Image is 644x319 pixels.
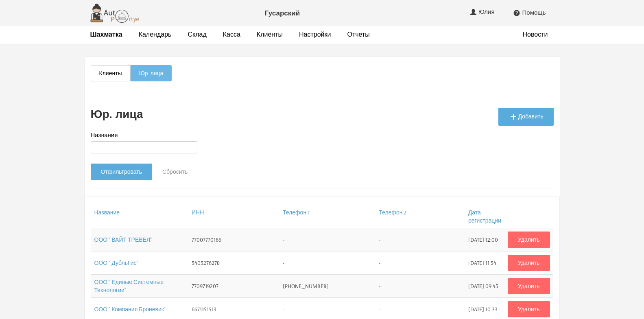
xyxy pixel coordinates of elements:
a: Телефон 1 [283,209,310,216]
a: Название [94,209,120,216]
a: Сбросить [152,164,198,180]
a: Удалить [508,301,550,317]
td: [PHONE_NUMBER] [279,274,375,297]
td: [DATE] 09:45 [465,274,504,297]
a: Отчеты [347,30,369,39]
td: - [279,228,375,251]
a: ООО " Компания Броневик" [94,306,166,313]
a: Юр. лица [131,65,172,81]
h2: Юр. лица [91,108,143,120]
i:  [513,9,520,17]
i:  [509,112,518,122]
a: Клиенты [91,65,131,81]
a: Клиенты [257,30,283,39]
a: ООО " ДубльГис" [94,259,138,267]
span: Помощь [522,9,546,16]
a: Удалить [508,255,550,271]
a: Склад [188,30,206,39]
td: - [375,228,465,251]
span: Юлия [478,8,497,15]
a: Телефон 2 [379,209,406,216]
a: ООО " Единые Системные Технологии" [94,278,164,294]
a: ИНН [192,209,204,216]
td: 77007770166 [188,228,279,251]
a: Удалить [508,232,550,248]
a: Календарь [139,30,172,39]
td: - [375,274,465,297]
a: ООО " ВАЙТ ТРЕВЕЛ" [94,236,152,243]
td: [DATE] 12:00 [465,228,504,251]
td: - [279,251,375,274]
input: Отфильтровать [91,164,152,180]
a: Настройки [299,30,331,39]
td: 7709719207 [188,274,279,297]
a: Удалить [508,278,550,294]
td: - [375,251,465,274]
a: Шахматка [90,30,122,39]
label: Название [91,131,118,139]
a: Касса [223,30,240,39]
td: 5405276278 [188,251,279,274]
a: Добавить [498,108,554,126]
a: Дата регистрации [468,209,501,224]
a: Новости [523,30,548,39]
td: [DATE] 11:54 [465,251,504,274]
